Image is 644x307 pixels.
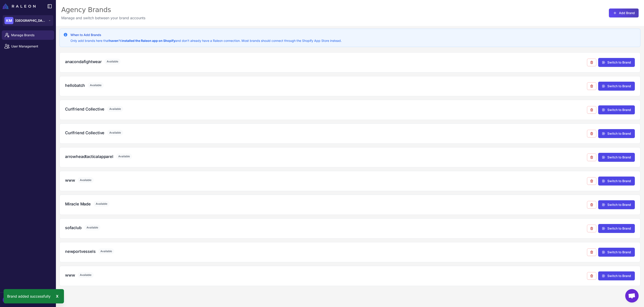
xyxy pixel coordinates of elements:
button: Remove from agency [587,82,596,90]
button: Remove from agency [587,153,596,161]
strong: haven't installed the Raleon app on Shopify [109,39,175,43]
button: Remove from agency [587,59,596,66]
span: Available [93,201,110,207]
div: KM [4,17,13,24]
span: Available [88,82,104,88]
h3: When to Add Brands [70,32,342,37]
button: Remove from agency [587,248,596,256]
a: Raleon Logo [3,4,37,9]
p: Manage and switch between your brand accounts [61,15,145,21]
div: Open chat [625,289,639,303]
h3: arrowheadtacticalapparel [65,153,113,160]
button: Switch to Brand [598,200,635,209]
span: Available [78,272,94,278]
span: Available [98,248,114,254]
span: Available [107,106,123,112]
span: Available [84,225,100,230]
div: Agency Brands [61,5,145,14]
span: Available [78,177,94,183]
button: Switch to Brand [598,177,635,185]
h3: newportvessels [65,248,95,254]
h3: www [65,272,75,278]
button: Remove from agency [587,201,596,209]
a: User Management [2,42,54,51]
button: Add Brand [609,9,639,17]
h3: www [65,177,75,183]
a: Manage Brands [2,30,54,40]
button: Switch to Brand [598,105,635,114]
button: Switch to Brand [598,248,635,257]
p: Only add brands here that and don't already have a Raleon connection. Most brands should connect ... [70,38,342,43]
h3: sofaclub [65,225,82,231]
span: Manage Brands [11,33,51,38]
button: Remove from agency [587,106,596,114]
img: Raleon Logo [3,4,36,9]
button: Remove from agency [587,177,596,185]
div: MS [3,296,12,303]
button: Switch to Brand [598,224,635,233]
h3: Curlfriend Collective [65,106,104,112]
div: Brand added successfully [4,289,64,303]
h3: hellobatch [65,82,85,88]
button: Remove from agency [587,130,596,137]
span: Available [116,153,132,159]
button: Switch to Brand [598,271,635,280]
span: Available [104,59,121,64]
button: Switch to Brand [598,58,635,67]
button: Remove from agency [587,225,596,232]
div: X [54,293,60,300]
button: KM[GEOGRAPHIC_DATA] [3,15,53,26]
button: Remove from agency [587,272,596,280]
button: Switch to Brand [598,82,635,91]
span: Available [107,130,123,136]
span: [GEOGRAPHIC_DATA] [15,18,47,23]
h3: Curlfriend Collective [65,130,104,136]
h3: anacondafightwear [65,59,102,65]
button: Switch to Brand [598,153,635,162]
button: Switch to Brand [598,129,635,138]
h3: Miracle Made [65,201,91,207]
span: User Management [11,44,51,49]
